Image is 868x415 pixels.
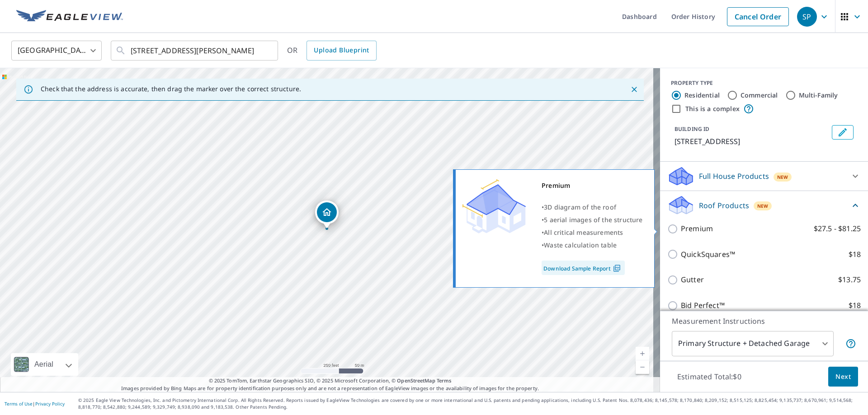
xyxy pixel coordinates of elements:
p: Gutter [681,274,704,285]
label: Residential [684,91,720,100]
a: Terms [437,377,452,384]
div: PROPERTY TYPE [671,79,857,87]
div: Full House ProductsNew [667,165,861,187]
span: Next [835,371,851,382]
span: Your report will include the primary structure and a detached garage if one exists. [845,338,856,349]
p: Premium [681,223,713,234]
span: New [777,173,788,181]
div: OR [287,41,377,61]
span: 5 aerial images of the structure [544,215,642,224]
div: Primary Structure + Detached Garage [672,331,834,356]
a: Terms of Use [5,401,33,407]
p: $27.5 - $81.25 [814,223,861,234]
span: © 2025 TomTom, Earthstar Geographics SIO, © 2025 Microsoft Corporation, © [209,377,452,385]
p: $18 [849,249,861,260]
p: BUILDING ID [675,125,709,133]
button: Edit building 1 [832,125,854,140]
button: Close [628,84,640,95]
p: Estimated Total: $0 [670,367,749,387]
a: Current Level 17, Zoom Out [636,360,649,374]
label: Commercial [741,91,778,100]
div: • [542,201,643,214]
span: Upload Blueprint [314,45,369,56]
span: Waste calculation table [544,241,617,249]
a: Upload Blueprint [307,41,376,61]
label: Multi-Family [799,91,838,100]
p: Check that the address is accurate, then drag the marker over the correct structure. [41,85,301,93]
div: SP [797,7,817,27]
div: [GEOGRAPHIC_DATA] [11,38,102,63]
div: • [542,239,643,252]
span: All critical measurements [544,228,623,237]
p: Bid Perfect™ [681,300,725,311]
div: Roof ProductsNew [667,195,861,216]
a: Privacy Policy [35,401,65,407]
p: © 2025 Eagle View Technologies, Inc. and Pictometry International Corp. All Rights Reserved. Repo... [78,397,863,410]
p: Measurement Instructions [672,316,856,326]
div: • [542,226,643,239]
p: $18 [849,300,861,311]
div: Aerial [32,353,56,376]
div: Premium [542,179,643,192]
p: [STREET_ADDRESS] [675,136,828,147]
div: Dropped pin, building 1, Residential property, 1153 Pilgrim Rd Greenwood, IN 46142 [315,201,339,228]
img: EV Logo [16,10,123,23]
a: Cancel Order [727,7,789,26]
a: Download Sample Report [542,261,625,275]
p: Full House Products [699,171,769,182]
a: OpenStreetMap [397,377,435,384]
img: Premium [462,179,526,233]
img: Pdf Icon [611,264,623,272]
div: • [542,214,643,226]
span: 3D diagram of the roof [544,203,616,211]
p: QuickSquares™ [681,249,735,260]
input: Search by address or latitude-longitude [131,38,259,63]
span: New [757,202,769,210]
p: $13.75 [838,274,861,285]
div: Aerial [11,353,78,376]
a: Current Level 17, Zoom In [636,347,649,360]
p: | [5,401,65,406]
label: This is a complex [685,104,740,113]
button: Next [828,367,858,387]
p: Roof Products [699,200,749,211]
